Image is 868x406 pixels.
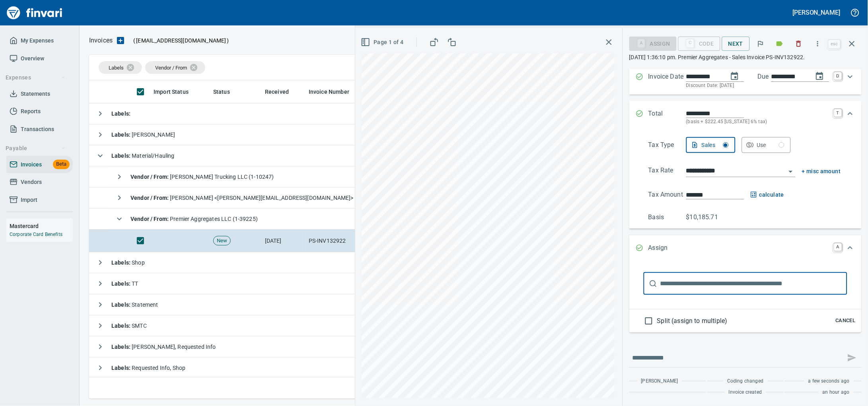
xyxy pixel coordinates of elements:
[362,37,403,47] span: Page 1 of 4
[6,143,66,153] span: Payable
[111,302,132,308] strong: Labels :
[6,120,73,138] a: Transactions
[109,65,124,71] span: Labels
[629,53,862,61] p: [DATE] 1:36:10 pm. Premier Aggregates - Sales Invoice PS-INV132922.
[145,61,205,74] div: Vendor / From
[757,140,785,150] div: Use
[6,85,73,103] a: Statements
[678,39,720,46] div: Code
[843,348,862,367] span: This records your message into the invoice and notifies anyone mentioned
[752,35,769,52] button: Flag
[722,37,750,51] button: Next
[214,237,230,245] span: New
[648,109,686,126] p: Total
[111,280,138,287] span: TT
[5,3,64,22] img: Finvari
[771,35,788,52] button: Labels
[21,177,42,187] span: Vendors
[728,39,743,49] span: Next
[21,124,54,134] span: Transactions
[629,67,862,95] div: Expand
[130,174,170,180] strong: Vendor / From :
[686,137,736,153] button: Sales
[111,110,130,117] strong: Labels :
[657,316,728,326] span: Split (assign to multiple)
[10,232,62,237] a: Corporate Card Benefits
[265,87,289,97] span: Received
[309,87,349,97] span: Invoice Number
[306,230,365,252] td: PS-INV132922
[130,195,354,201] span: [PERSON_NAME] <[PERSON_NAME][EMAIL_ADDRESS][DOMAIN_NAME]>
[809,35,827,52] button: More
[21,89,50,99] span: Statements
[111,131,175,138] span: [PERSON_NAME]
[629,101,862,134] div: Expand
[629,235,862,261] div: Expand
[128,37,229,44] p: ( )
[135,37,227,44] span: [EMAIL_ADDRESS][DOMAIN_NAME]
[793,8,841,17] h5: [PERSON_NAME]
[111,365,132,371] strong: Labels :
[835,316,856,325] span: Cancel
[10,222,73,230] h6: Mastercard
[111,153,175,159] span: Material/Hauling
[829,40,841,48] a: esc
[629,40,677,46] div: Assign
[6,73,66,83] span: Expenses
[648,190,686,200] p: Tax Amount
[111,280,132,287] strong: Labels :
[686,213,724,222] p: $10,185.71
[130,195,170,201] strong: Vendor / From :
[641,377,678,385] span: [PERSON_NAME]
[99,61,142,74] div: Labels
[751,190,784,200] span: calculate
[834,243,842,251] a: A
[629,261,862,333] div: Expand
[89,36,113,45] nav: breadcrumb
[686,82,829,90] p: Discount Date: [DATE]
[155,65,187,71] span: Vendor / From
[130,216,258,222] span: Premier Aggregates LLC (1-39225)
[309,87,360,97] span: Invoice Number
[2,70,69,85] button: Expenses
[359,35,407,50] button: Page 1 of 4
[629,134,862,229] div: Expand
[834,109,842,117] a: T
[6,191,73,209] a: Import
[111,323,132,329] strong: Labels :
[213,87,230,97] span: Status
[742,137,791,153] button: Use
[113,36,128,45] button: Upload an Invoice
[111,302,158,308] span: Statement
[810,67,829,86] button: change due date
[111,323,147,329] span: SMTC
[262,230,306,252] td: [DATE]
[758,72,796,81] p: Due
[154,87,199,97] span: Import Status
[648,72,686,90] p: Invoice Date
[725,67,744,86] button: change date
[727,377,763,385] span: Coding changed
[648,213,686,222] p: Basis
[21,36,54,46] span: My Expenses
[833,315,858,327] button: Cancel
[111,344,216,350] span: [PERSON_NAME], Requested Info
[111,259,132,266] strong: Labels :
[111,344,132,350] strong: Labels :
[808,377,850,385] span: a few seconds ago
[702,140,729,150] div: Sales
[6,32,73,50] a: My Expenses
[21,160,42,170] span: Invoices
[21,195,37,205] span: Import
[213,87,240,97] span: Status
[834,72,842,80] a: D
[802,166,841,176] span: + misc amount
[648,166,686,177] p: Tax Rate
[823,389,850,396] span: an hour ago
[21,54,44,64] span: Overview
[130,216,170,222] strong: Vendor / From :
[6,156,73,174] a: InvoicesBeta
[111,365,185,371] span: Requested Info, Shop
[2,141,69,156] button: Payable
